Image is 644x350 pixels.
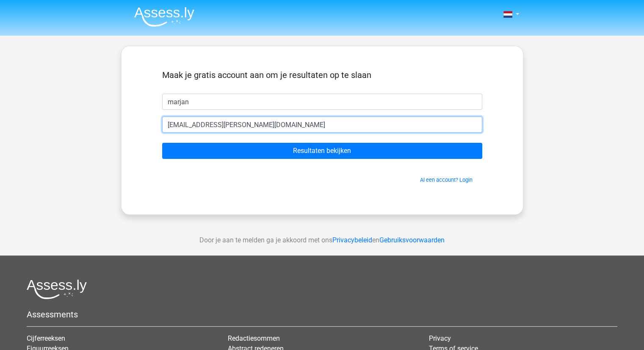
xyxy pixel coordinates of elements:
input: Resultaten bekijken [162,143,482,159]
a: Privacybeleid [332,236,372,244]
input: Voornaam [162,94,482,110]
input: Email [162,117,482,133]
img: Assessly [134,7,194,27]
a: Redactiesommen [228,334,280,342]
h5: Assessments [27,309,617,319]
a: Cijferreeksen [27,334,65,342]
h5: Maak je gratis account aan om je resultaten op te slaan [162,70,482,80]
a: Privacy [429,334,451,342]
a: Gebruiksvoorwaarden [379,236,445,244]
a: Al een account? Login [420,177,473,183]
img: Assessly logo [27,279,87,299]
